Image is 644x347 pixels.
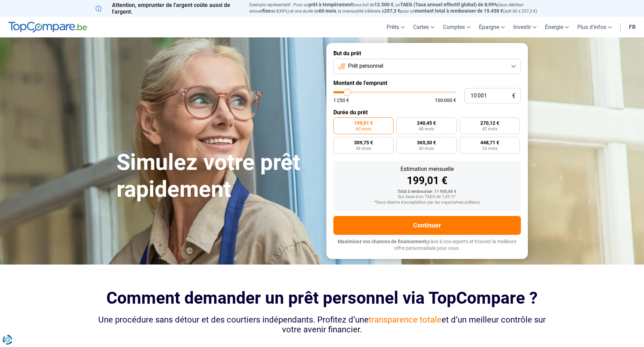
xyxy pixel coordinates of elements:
[333,59,521,74] button: Prêt personnel
[354,121,373,125] span: 199,01 €
[480,140,499,145] span: 448,71 €
[333,238,521,252] p: grâce à nos experts et trouvez la meilleure offre personnalisée pour vous.
[625,17,640,37] a: fr
[541,17,573,37] a: Énergie
[333,50,521,57] label: But du prêt
[95,288,549,308] h2: Comment demander un prêt personnel via TopCompare ?
[400,2,497,7] span: TAEG (Taux annuel effectif global) de 8,99%
[419,146,434,151] span: 30 mois
[95,315,549,335] div: Une procédure sans détour et des courtiers indépendants. Profitez d’une et d’un meilleur contrôle...
[333,216,521,235] button: Continuer
[475,17,509,37] a: Épargne
[374,2,394,7] span: 12.500 €
[95,2,241,15] p: Attention, emprunter de l'argent coûte aussi de l'argent.
[419,127,434,131] span: 48 mois
[338,239,426,244] span: Maximisez vos chances de financement
[339,175,515,186] div: 199,01 €
[369,315,441,325] span: transparence totale
[262,8,271,14] span: fixe
[409,17,439,37] a: Cartes
[249,2,549,14] p: Exemple représentatif : Pour un tous but de , un (taux débiteur annuel de 8,99%) et une durée de ...
[417,121,436,125] span: 240,45 €
[356,127,371,131] span: 60 mois
[333,109,521,116] label: Durée du prêt
[8,22,87,33] img: TopCompare
[354,140,373,145] span: 309,75 €
[417,140,436,145] span: 365,30 €
[116,149,318,203] h1: Simulez votre prêt rapidement
[573,17,616,37] a: Plus d'infos
[509,17,541,37] a: Investir
[339,195,515,200] div: Sur base d'un TAEG de 7,45 %*
[439,17,475,37] a: Comptes
[356,146,371,151] span: 36 mois
[482,146,497,151] span: 24 mois
[319,8,336,14] span: 60 mois
[480,121,499,125] span: 270,12 €
[512,93,515,99] span: €
[339,166,515,172] div: Estimation mensuelle
[384,8,400,14] span: 257,3 €
[333,80,521,86] label: Montant de l'emprunt
[333,98,349,103] span: 1 250 €
[382,17,409,37] a: Prêts
[339,189,515,194] div: Total à rembourser: 11 940,60 €
[482,127,497,131] span: 42 mois
[435,98,456,103] span: 100 000 €
[415,8,503,14] span: montant total à rembourser de 15.438 €
[309,2,353,7] span: prêt à tempérament
[339,200,515,205] div: *Sous réserve d'acceptation par les organismes prêteurs
[348,62,383,70] span: Prêt personnel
